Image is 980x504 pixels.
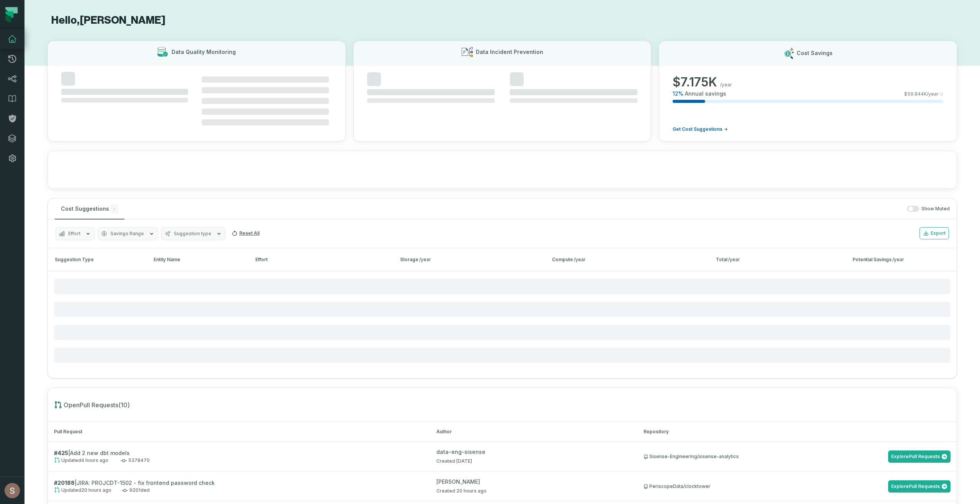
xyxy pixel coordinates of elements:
[48,422,430,442] th: Pull Request
[54,457,108,464] span: Updated
[673,75,717,90] span: $ 7.175K
[436,448,631,456] div: data-eng-sisense
[644,454,739,460] div: Sisense-Engineering/sisense-analytics
[52,256,140,263] div: Suggestion Type
[904,91,939,97] span: $ 59.844K /year
[47,14,957,27] h1: Hello, [PERSON_NAME]
[673,126,728,132] a: Get Cost Suggestions
[436,478,631,486] div: [PERSON_NAME]
[255,256,386,263] div: Effort
[888,480,951,493] a: ExplorePull Requests
[920,227,949,239] button: Export
[476,48,543,56] h3: Data Incident Prevention
[673,126,722,132] span: Get Cost Suggestions
[229,227,263,239] button: Reset All
[121,457,150,464] span: 5378470
[68,231,80,237] span: Effort
[5,483,20,498] img: avatar of Shay Gafniel
[673,90,683,98] span: 12 %
[54,450,68,456] strong: # 425
[81,457,108,463] relative-time: Sep 11, 2025, 11:03 AM GMT+3
[456,488,487,494] relative-time: Sep 10, 2025, 6:37 PM GMT+3
[892,257,904,262] span: /year
[552,256,702,263] div: Compute
[637,422,957,442] th: Repository
[154,256,242,263] div: Entity Name
[716,256,839,263] div: Total
[644,483,710,489] div: PeriscopeData/clocktower
[797,49,833,57] h3: Cost Savings
[853,256,953,263] div: Potential Savings
[122,487,150,494] span: 9201ded
[171,48,236,56] h3: Data Quality Monitoring
[436,488,487,494] span: Created
[161,227,225,240] button: Suggestion type
[98,227,158,240] button: Savings Range
[54,400,963,410] h1: Open Pull Requests ( 10 )
[685,90,726,98] span: Annual savings
[174,231,211,237] span: Suggestion type
[47,41,346,141] button: Data Quality Monitoring
[436,458,472,464] span: Created
[127,206,950,212] div: Show Muted
[54,487,111,494] span: Updated
[111,204,118,213] span: -
[81,487,111,493] relative-time: Sep 10, 2025, 6:37 PM GMT+3
[574,257,586,262] span: /year
[56,227,95,240] button: Effort
[55,198,124,219] button: Cost Suggestions
[54,449,245,457] h2: | Add 2 new dbt models
[888,450,951,463] a: ExplorePull Requests
[659,41,957,141] button: Cost Savings$7.175K/year12%Annual savings$59.844K/yearGet Cost Suggestions
[54,479,245,487] h2: | JIRA: PROJCDT-1502 - fix frontend password check
[728,257,740,262] span: /year
[720,82,732,88] span: /year
[419,257,431,262] span: /year
[353,41,652,141] button: Data Incident Prevention
[430,422,637,442] th: Author
[110,231,144,237] span: Savings Range
[400,256,539,263] div: Storage
[456,458,472,464] relative-time: Mar 5, 2025, 10:27 AM GMT+2
[54,480,75,486] strong: # 20188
